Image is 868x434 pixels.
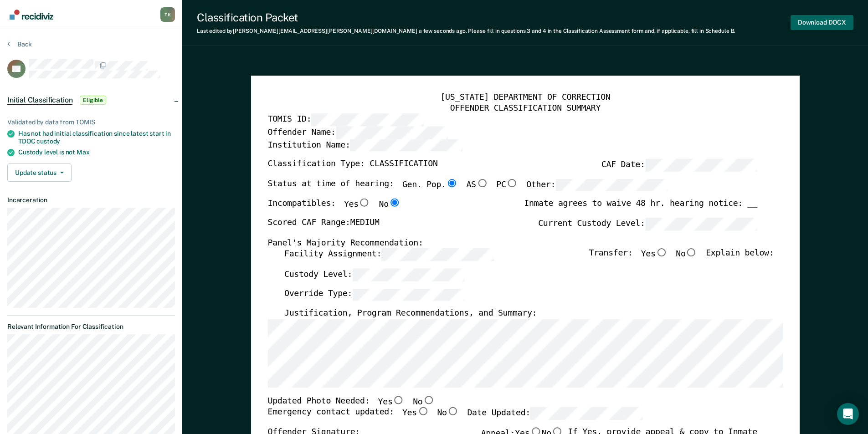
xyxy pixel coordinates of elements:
[7,196,175,204] dt: Incarceration
[466,179,488,192] label: AS
[267,396,434,408] div: Updated Photo Needed:
[7,96,72,105] span: Initial Classification
[284,288,464,301] label: Override Type:
[335,127,447,139] input: Offender Name:
[267,92,783,103] div: [US_STATE] DEPARTMENT OF CORRECTION
[496,179,518,192] label: PC
[7,163,72,182] button: Update status
[7,40,32,48] button: Back
[352,288,464,301] input: Override Type:
[422,396,434,404] input: No
[601,159,757,172] label: CAF Date:
[641,249,667,261] label: Yes
[446,179,457,187] input: Gen. Pop.
[344,199,370,210] label: Yes
[381,249,493,261] input: Facility Assignment:
[267,114,423,127] label: TOMIS ID:
[80,96,106,105] span: Eligible
[267,199,401,218] div: Incompatibles:
[645,159,757,172] input: CAF Date:
[160,7,175,22] button: Profile dropdown button
[506,179,518,187] input: PC
[311,114,423,127] input: TOMIS ID:
[18,148,175,156] div: Custody level is not
[197,11,735,24] div: Classification Packet
[10,10,53,20] img: Recidiviz
[837,403,859,425] div: Open Intercom Messenger
[791,15,853,30] button: Download DOCX
[284,249,493,261] label: Facility Assignment:
[589,249,774,269] div: Transfer: Explain below:
[685,249,697,257] input: No
[655,249,667,257] input: Yes
[555,179,668,192] input: Other:
[676,249,698,261] label: No
[419,28,466,34] span: a few seconds ago
[402,179,457,192] label: Gen. Pop.
[267,103,783,114] div: OFFENDER CLASSIFICATION SUMMARY
[645,218,757,230] input: Current Custody Level:
[7,323,175,331] dt: Relevant Information For Classification
[267,408,642,428] div: Emergency contact updated:
[197,28,735,34] div: Last edited by [PERSON_NAME][EMAIL_ADDRESS][PERSON_NAME][DOMAIN_NAME] . Please fill in questions ...
[267,238,757,249] div: Panel's Majority Recommendation:
[267,159,437,172] label: Classification Type: CLASSIFICATION
[467,408,642,420] label: Date Updated:
[352,269,464,281] input: Custody Level:
[437,408,459,420] label: No
[36,138,60,145] span: custody
[267,218,379,230] label: Scored CAF Range: MEDIUM
[267,127,448,139] label: Offender Name:
[18,130,175,145] div: Has not had initial classification since latest start in TDOC
[284,308,536,319] label: Justification, Program Recommendations, and Summary:
[379,199,401,210] label: No
[267,139,462,152] label: Institution Name:
[416,408,428,416] input: Yes
[378,396,404,408] label: Yes
[7,118,175,126] div: Validated by data from TOMIS
[358,199,370,207] input: Yes
[413,396,435,408] label: No
[267,179,668,199] div: Status at time of hearing:
[530,408,642,420] input: Date Updated:
[350,139,462,152] input: Institution Name:
[392,396,404,404] input: Yes
[402,408,428,420] label: Yes
[447,408,458,416] input: No
[388,199,400,207] input: No
[160,7,175,22] div: T K
[77,148,90,156] span: Max
[524,199,757,218] div: Inmate agrees to waive 48 hr. hearing notice: __
[476,179,488,187] input: AS
[526,179,668,192] label: Other:
[284,269,464,281] label: Custody Level:
[538,218,757,230] label: Current Custody Level:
